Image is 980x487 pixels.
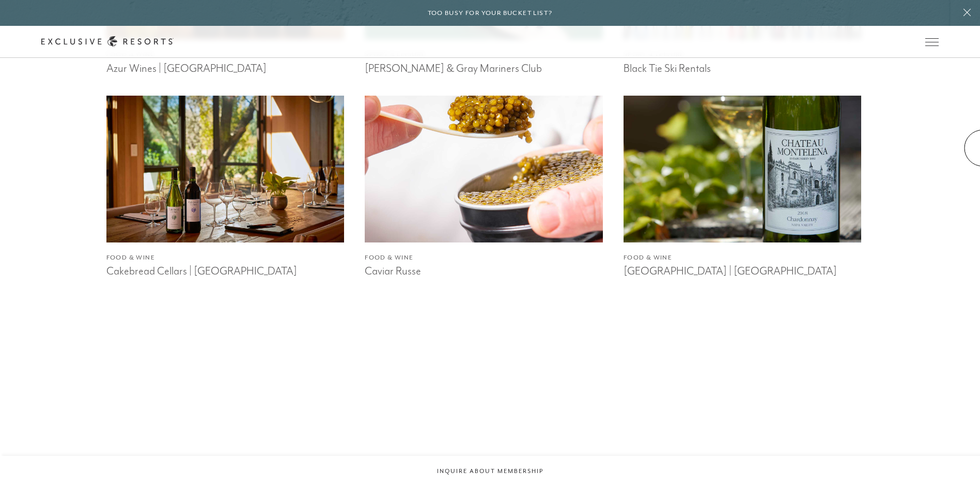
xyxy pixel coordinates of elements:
[624,96,862,278] article: Learn More About Chateau Montelena | Napa Valley
[925,38,939,45] button: Open navigation
[365,299,603,481] a: Art & CultureCreative Art Partners
[365,96,603,278] article: Learn More About Caviar Russe
[106,455,345,465] h4: Travel
[365,262,603,278] h3: Caviar Russe
[624,299,862,481] a: Food & WineDINR x Somm
[95,88,356,250] img: Indoor dining table set with wine bottles at Cakebread Cellars in Napa Valley.
[428,8,553,18] h6: Too busy for your bucket list?
[365,96,603,278] a: Food & WineCaviar Russe
[624,96,862,278] a: Food & Wine[GEOGRAPHIC_DATA] | [GEOGRAPHIC_DATA]
[106,253,345,263] h4: Food & Wine
[365,455,603,465] h4: Art & Culture
[106,96,345,278] a: Indoor dining table set with wine bottles at Cakebread Cellars in Napa Valley.Food & WineCakebrea...
[365,253,603,263] h4: Food & Wine
[106,59,345,75] h3: Azur Wines | [GEOGRAPHIC_DATA]
[365,59,603,75] h3: [PERSON_NAME] & Gray Mariners Club
[624,299,862,481] article: Learn More About DINR x Somm
[106,262,345,278] h3: Cakebread Cellars | [GEOGRAPHIC_DATA]
[365,299,603,481] article: Learn More About Creative Art Partners
[106,299,345,481] article: Learn More About Core:
[624,262,862,278] h3: [GEOGRAPHIC_DATA] | [GEOGRAPHIC_DATA]
[106,299,345,481] a: TravelCore:
[624,455,862,465] h4: Food & Wine
[624,253,862,263] h4: Food & Wine
[932,439,980,487] iframe: Qualified Messenger
[624,59,862,75] h3: Black Tie Ski Rentals
[106,96,345,278] article: Learn More About Cakebread Cellars | Napa Valley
